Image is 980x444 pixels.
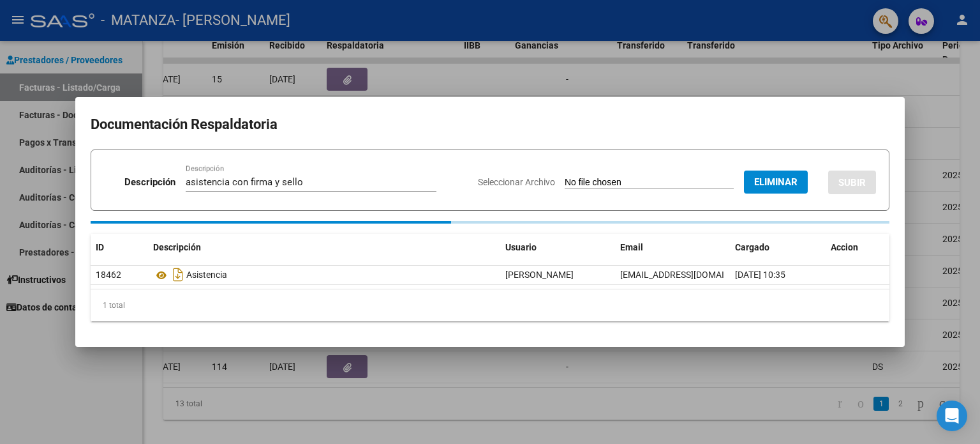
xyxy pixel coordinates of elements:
div: Open Intercom Messenger [937,401,967,431]
datatable-header-cell: ID [91,234,148,261]
span: [PERSON_NAME] [505,270,574,280]
datatable-header-cell: Accion [826,234,889,261]
h2: Documentación Respaldatoria [91,112,889,137]
span: Descripción [153,242,201,252]
span: [EMAIL_ADDRESS][DOMAIN_NAME] [620,270,762,280]
div: 1 total [91,289,889,321]
span: Usuario [505,242,537,252]
span: [DATE] 10:35 [735,270,785,280]
datatable-header-cell: Cargado [730,234,826,261]
button: SUBIR [828,171,876,194]
span: Cargado [735,242,769,252]
button: Eliminar [744,171,808,194]
i: Descargar documento [170,264,186,285]
span: Accion [831,242,858,252]
div: Asistencia [153,264,495,285]
span: Seleccionar Archivo [478,177,555,187]
span: Email [620,242,643,252]
span: ID [96,242,104,252]
span: SUBIR [838,177,866,188]
span: 18462 [96,270,121,280]
span: Eliminar [754,176,798,188]
p: Descripción [124,175,175,190]
datatable-header-cell: Usuario [500,234,615,261]
datatable-header-cell: Email [615,234,730,261]
datatable-header-cell: Descripción [148,234,500,261]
